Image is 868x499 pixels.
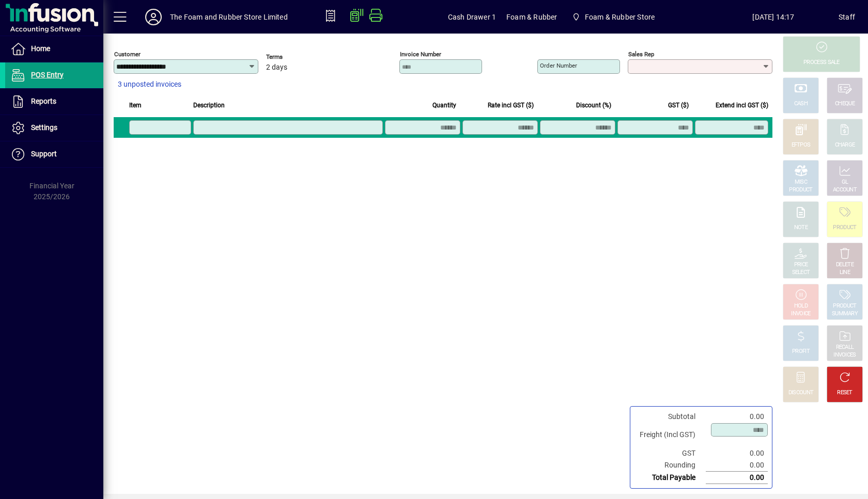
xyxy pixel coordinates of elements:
[716,100,768,111] span: Extend incl GST ($)
[266,54,328,60] span: Terms
[842,179,848,186] div: GL
[5,141,103,167] a: Support
[488,100,534,111] span: Rate incl GST ($)
[567,8,659,26] span: Foam & Rubber Store
[836,261,854,269] div: DELETE
[832,310,858,318] div: SUMMARY
[400,51,441,58] mat-label: Invoice number
[835,100,855,108] div: CHEQUE
[803,59,840,67] div: PROCESS SALE
[540,62,577,69] mat-label: Order number
[448,9,496,25] span: Cash Drawer 1
[5,115,103,141] a: Settings
[795,179,807,186] div: MISC
[114,75,185,94] button: 3 unposted invoices
[792,141,811,149] div: EFTPOS
[31,123,57,132] span: Settings
[791,310,810,318] div: INVOICE
[5,36,103,62] a: Home
[794,100,808,108] div: CASH
[708,9,839,25] span: [DATE] 14:17
[585,9,655,25] span: Foam & Rubber Store
[833,351,856,359] div: INVOICES
[833,224,856,232] div: PRODUCT
[794,261,808,269] div: PRICE
[170,9,288,25] div: The Foam and Rubber Store Limited
[706,472,768,484] td: 0.00
[706,459,768,472] td: 0.00
[628,51,654,58] mat-label: Sales rep
[432,100,456,111] span: Quantity
[5,89,103,115] a: Reports
[792,348,810,356] div: PROFIT
[836,344,854,351] div: RECALL
[789,186,812,194] div: PRODUCT
[792,269,810,277] div: SELECT
[833,186,857,194] div: ACCOUNT
[266,63,287,72] span: 2 days
[118,79,181,90] span: 3 unposted invoices
[193,100,225,111] span: Description
[31,150,57,158] span: Support
[840,269,850,277] div: LINE
[794,302,808,310] div: HOLD
[833,302,856,310] div: PRODUCT
[634,423,706,447] td: Freight (Incl GST)
[31,71,64,79] span: POS Entry
[634,459,706,472] td: Rounding
[137,8,170,26] button: Profile
[794,224,808,232] div: NOTE
[576,100,611,111] span: Discount (%)
[837,389,853,397] div: RESET
[634,447,706,459] td: GST
[31,44,50,53] span: Home
[706,447,768,459] td: 0.00
[634,411,706,423] td: Subtotal
[114,51,141,58] mat-label: Customer
[706,411,768,423] td: 0.00
[634,472,706,484] td: Total Payable
[835,141,855,149] div: CHARGE
[788,389,813,397] div: DISCOUNT
[129,100,142,111] span: Item
[839,9,855,25] div: Staff
[506,9,557,25] span: Foam & Rubber
[31,97,56,105] span: Reports
[668,100,689,111] span: GST ($)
